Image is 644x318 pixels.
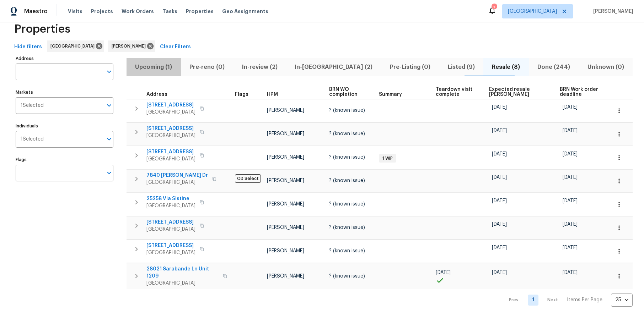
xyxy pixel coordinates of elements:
span: [DATE] [492,128,507,133]
span: ? (known issue) [329,274,365,279]
span: [PERSON_NAME] [112,43,149,50]
span: [DATE] [492,152,507,157]
span: [GEOGRAPHIC_DATA] [508,8,557,15]
span: [DATE] [563,222,578,227]
span: Tasks [162,9,177,14]
span: [DATE] [492,198,507,203]
span: [DATE] [492,222,507,227]
span: Listed (9) [443,62,479,72]
a: Goto page 1 [528,295,538,306]
span: [DATE] [563,152,578,157]
button: Open [104,168,114,178]
span: Hide filters [14,43,42,51]
span: Resale (8) [488,62,525,72]
label: Flags [16,158,113,162]
span: [DATE] [563,270,578,275]
span: ? (known issue) [329,155,365,160]
span: ? (known issue) [329,131,365,136]
label: Markets [16,90,113,94]
span: [GEOGRAPHIC_DATA] [146,249,195,256]
span: [DATE] [563,198,578,203]
span: [PERSON_NAME] [267,202,304,207]
button: Open [104,100,114,110]
span: ? (known issue) [329,248,365,253]
span: OD Select [235,174,261,183]
span: Flags [235,92,248,97]
span: In-[GEOGRAPHIC_DATA] (2) [290,62,377,72]
span: Pre-Listing (0) [386,62,435,72]
div: 25 [611,291,633,309]
span: [PERSON_NAME] [267,274,304,279]
span: [GEOGRAPHIC_DATA] [146,280,219,287]
span: [PERSON_NAME] [267,248,304,253]
span: 1 Selected [21,103,44,109]
span: 7840 [PERSON_NAME] Dr [146,172,208,179]
span: [GEOGRAPHIC_DATA] [146,202,195,209]
span: [GEOGRAPHIC_DATA] [50,43,97,50]
span: [DATE] [492,270,507,275]
span: [DATE] [563,105,578,110]
nav: Pagination Navigation [502,294,633,307]
label: Address [16,56,113,61]
span: [PERSON_NAME] [267,108,304,113]
div: 7 [492,4,497,11]
span: [STREET_ADDRESS] [146,219,195,226]
span: 1 Selected [21,136,44,142]
span: In-review (2) [237,62,282,72]
span: Upcoming (1) [131,62,177,72]
div: [GEOGRAPHIC_DATA] [47,40,104,52]
span: Properties [186,8,214,15]
span: [DATE] [492,105,507,110]
span: 25258 Via Sistine [146,195,195,202]
span: [GEOGRAPHIC_DATA] [146,132,195,139]
span: Clear Filters [160,43,191,51]
span: ? (known issue) [329,225,365,230]
span: ? (known issue) [329,108,365,113]
span: Unknown (0) [583,62,628,72]
span: BRN Work order deadline [560,87,599,97]
span: HPM [267,92,278,97]
span: [STREET_ADDRESS] [146,125,195,132]
span: Done (244) [533,62,575,72]
span: [PERSON_NAME] [267,131,304,136]
span: [DATE] [563,175,578,180]
span: Visits [68,8,82,15]
span: 28021 Sarabande Ln Unit 1209 [146,265,219,280]
span: BRN WO completion [329,87,367,97]
span: Summary [379,92,402,97]
span: [PERSON_NAME] [267,225,304,230]
span: [PERSON_NAME] [590,8,633,15]
span: Geo Assignments [222,8,268,15]
span: Work Orders [122,8,154,15]
span: [PERSON_NAME] [267,178,304,183]
span: Projects [91,8,113,15]
span: [DATE] [563,128,578,133]
p: Items Per Page [567,296,602,303]
span: Maestro [24,8,48,15]
span: Expected resale [PERSON_NAME] [489,87,548,97]
span: [STREET_ADDRESS] [146,102,195,109]
button: Open [104,134,114,144]
span: [STREET_ADDRESS] [146,148,195,155]
button: Open [104,67,114,77]
span: [PERSON_NAME] [267,155,304,160]
span: Pre-reno (0) [185,62,229,72]
button: Clear Filters [157,40,194,54]
span: 1 WIP [380,155,396,161]
span: [GEOGRAPHIC_DATA] [146,179,208,186]
span: Teardown visit complete [436,87,477,97]
span: ? (known issue) [329,178,365,183]
span: Address [146,92,167,97]
span: [DATE] [563,245,578,250]
label: Individuals [16,124,113,128]
span: [GEOGRAPHIC_DATA] [146,109,195,116]
span: [DATE] [436,270,451,275]
span: ? (known issue) [329,202,365,207]
span: [DATE] [492,175,507,180]
button: Hide filters [11,40,45,54]
span: Properties [14,26,70,33]
div: [PERSON_NAME] [108,40,155,52]
span: [STREET_ADDRESS] [146,242,195,249]
span: [GEOGRAPHIC_DATA] [146,155,195,163]
span: [DATE] [492,245,507,250]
